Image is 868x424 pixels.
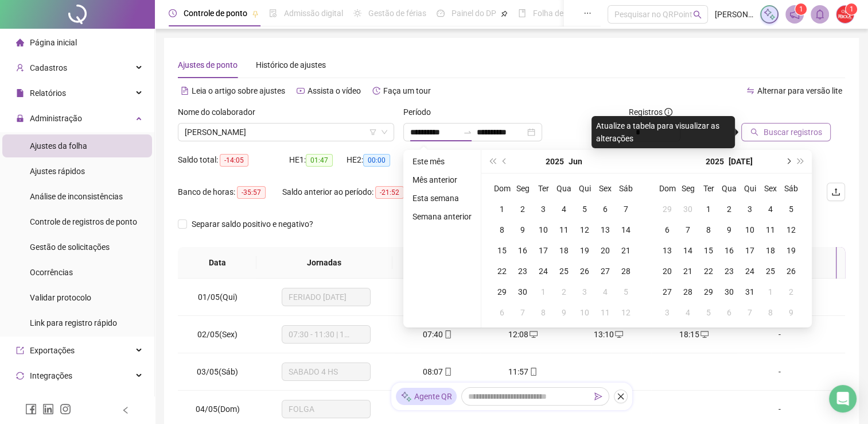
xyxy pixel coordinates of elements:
[722,264,736,278] div: 23
[598,285,612,299] div: 4
[729,150,753,173] button: month panel
[598,306,612,319] div: 11
[784,306,798,319] div: 9
[657,178,678,199] th: Dom
[495,264,509,278] div: 22
[629,106,672,118] span: Registros
[619,202,633,216] div: 7
[557,202,571,216] div: 4
[679,330,699,339] span: 18:15
[16,372,24,380] span: sync
[16,346,24,354] span: export
[289,363,364,380] span: SABADO 4 HS
[616,302,636,323] td: 2025-07-12
[256,247,392,279] th: Jornadas
[30,63,67,72] span: Cadastros
[533,240,554,261] td: 2025-06-17
[400,391,412,403] img: sparkle-icon.fc2bf0ac1784a2077858766a79e2daf3.svg
[516,306,530,319] div: 7
[451,9,496,18] span: Painel do DP
[192,86,285,95] span: Leia o artigo sobre ajustes
[681,264,695,278] div: 21
[660,202,674,216] div: 29
[699,330,709,338] span: desktop
[598,244,612,257] div: 20
[784,202,798,216] div: 5
[269,9,277,17] span: file-done
[308,86,361,95] span: Assista o vídeo
[30,242,110,252] span: Gestão de solicitações
[781,261,801,282] td: 2025-07-26
[746,87,754,95] span: swap
[681,285,695,299] div: 28
[16,89,24,97] span: file
[681,202,695,216] div: 30
[516,202,530,216] div: 2
[591,116,735,148] div: Atualize a tabela para visualizar as alterações
[443,368,452,376] span: mobile
[187,218,318,230] span: Separar saldo positivo e negativo?
[693,10,702,19] span: search
[779,330,781,339] span: -
[16,64,24,72] span: user-add
[660,223,674,237] div: 6
[781,240,801,261] td: 2025-07-19
[829,385,857,413] div: Open Intercom Messenger
[657,199,678,219] td: 2025-06-29
[795,150,807,173] button: super-next-year
[574,282,595,302] td: 2025-07-03
[197,367,238,376] span: 03/05(Sáb)
[533,178,554,199] th: Ter
[437,9,445,17] span: dashboard
[423,330,443,339] span: 07:40
[501,10,508,17] span: pushpin
[557,306,571,319] div: 9
[372,87,380,95] span: history
[512,219,533,240] td: 2025-06-09
[375,186,404,199] span: -21:52
[595,178,616,199] th: Sex
[619,244,633,257] div: 21
[760,219,781,240] td: 2025-07-11
[815,9,825,20] span: bell
[719,199,739,219] td: 2025-07-02
[781,282,801,302] td: 2025-08-02
[799,5,803,13] span: 1
[297,87,305,95] span: youtube
[557,223,571,237] div: 11
[30,293,91,302] span: Validar protocolo
[403,106,438,118] label: Período
[664,108,672,116] span: info-circle
[698,282,719,302] td: 2025-07-29
[492,240,512,261] td: 2025-06-15
[616,240,636,261] td: 2025-06-21
[779,367,781,376] span: -
[698,219,719,240] td: 2025-07-08
[702,264,715,278] div: 22
[30,192,123,201] span: Análise de inconsistências
[781,199,801,219] td: 2025-07-05
[719,302,739,323] td: 2025-08-06
[781,150,794,173] button: next-year
[533,9,606,18] span: Folha de pagamento
[722,223,736,237] div: 9
[289,153,347,167] div: HE 1:
[739,219,760,240] td: 2025-07-10
[533,199,554,219] td: 2025-06-03
[408,155,476,168] li: Este mês
[764,285,777,299] div: 1
[284,9,343,18] span: Admissão digital
[533,282,554,302] td: 2025-07-01
[578,202,591,216] div: 5
[760,261,781,282] td: 2025-07-25
[554,178,574,199] th: Qua
[657,261,678,282] td: 2025-07-20
[764,223,777,237] div: 11
[495,223,509,237] div: 8
[30,114,82,123] span: Administração
[616,178,636,199] th: Sáb
[30,141,87,151] span: Ajustes da folha
[698,302,719,323] td: 2025-08-05
[574,178,595,199] th: Qui
[554,219,574,240] td: 2025-06-11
